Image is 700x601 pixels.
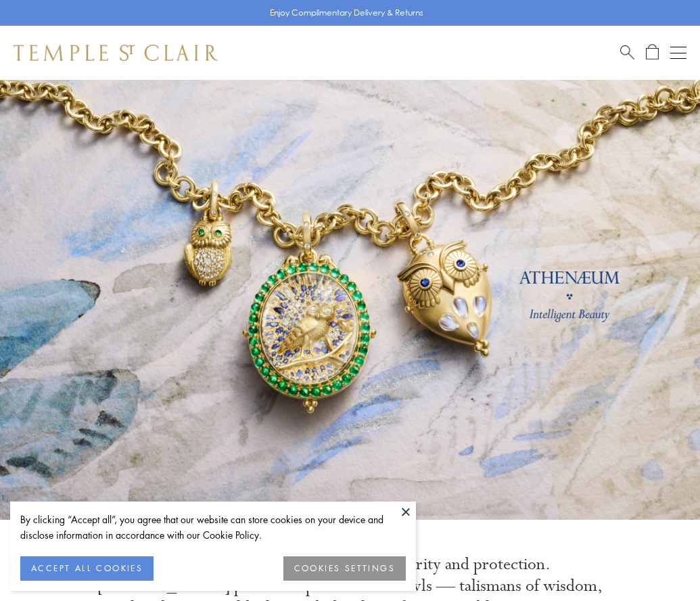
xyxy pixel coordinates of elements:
[620,44,634,61] a: Search
[20,512,406,543] div: By clicking “Accept all”, you agree that our website can store cookies on your device and disclos...
[670,45,686,61] button: Open navigation
[270,6,423,20] p: Enjoy Complimentary Delivery & Returns
[14,45,218,61] img: Temple St. Clair
[646,44,659,61] a: Open Shopping Bag
[283,556,406,581] button: COOKIES SETTINGS
[20,556,154,581] button: ACCEPT ALL COOKIES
